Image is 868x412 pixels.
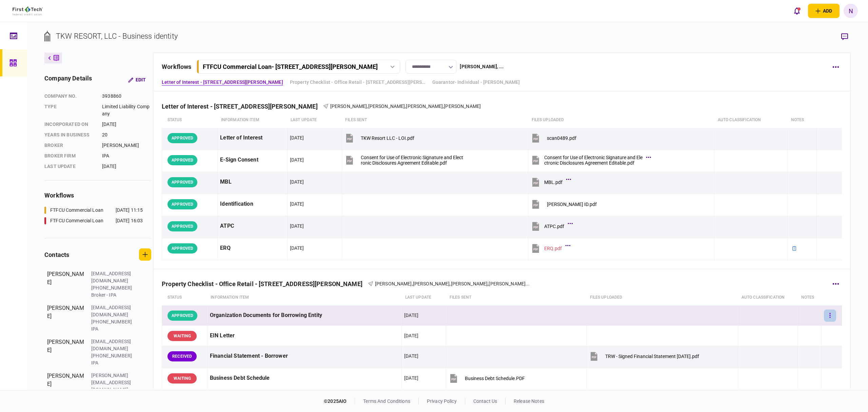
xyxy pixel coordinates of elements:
span: , [443,104,444,109]
button: Consent for Use of Electronic Signature and Electronic Disclosures Agreement Editable.pdf [344,152,463,168]
th: files sent [446,290,587,305]
div: company details [44,74,92,86]
button: scan0489.pdf [531,130,576,146]
span: [PERSON_NAME] [413,281,450,286]
div: TRW - Signed Financial Statement 3-6-25.pdf [605,354,699,359]
div: [DATE] [404,353,418,359]
a: Property Checklist - Office Retail - [STREET_ADDRESS][PERSON_NAME] [290,79,426,86]
div: RECEIVED [167,351,197,361]
div: Limited Liability Company [102,103,151,117]
a: Letter of Interest - [STREET_ADDRESS][PERSON_NAME] [162,79,283,86]
div: company no. [44,93,95,100]
a: contact us [473,398,497,404]
a: privacy policy [427,398,457,404]
span: [PERSON_NAME] [368,104,405,109]
div: ATPC.pdf [544,224,564,229]
div: scan0489.pdf [547,135,576,141]
div: years in business [44,131,95,138]
div: broker firm [44,152,95,160]
div: APPROVED [167,133,197,143]
div: [DATE] [290,179,304,185]
div: Organization Documents for Borrowing Entity [210,308,399,323]
div: Broker - IPA [91,292,135,299]
div: [DATE] [290,223,304,229]
div: last update [44,163,95,170]
span: [PERSON_NAME] [406,104,443,109]
div: FTFCU Commercial Loan [50,207,103,214]
th: auto classification [714,112,788,128]
div: [PHONE_NUMBER] [91,318,135,325]
th: status [162,112,218,128]
button: open adding identity options [808,4,840,18]
div: E-Sign Consent [220,152,284,168]
div: Financial Statement - Borrower [210,349,399,364]
button: TKW Resort LLC - LOI.pdf [344,130,414,146]
a: release notes [514,398,544,404]
div: ERQ [220,241,284,256]
div: MBL [220,174,284,190]
a: Guarantor- Individual - [PERSON_NAME] [432,79,520,86]
div: IPA [91,359,135,367]
span: , [450,281,451,286]
div: IPA [91,325,135,333]
a: FTFCU Commercial Loan[DATE] 16:03 [44,217,143,224]
div: [DATE] [102,121,151,128]
div: EIN Letter [210,328,399,343]
div: [DATE] [290,201,304,207]
button: N [844,4,858,18]
div: workflows [44,191,151,200]
div: Business Debt Schedule [210,371,399,386]
div: Tom White ID.pdf [547,202,597,207]
div: contacts [44,250,69,259]
div: MBL.pdf [544,180,563,185]
div: [DATE] 16:03 [116,217,143,224]
div: [PHONE_NUMBER] [91,284,135,292]
img: client company logo [13,6,43,15]
span: , [412,281,413,286]
button: Consent for Use of Electronic Signature and Electronic Disclosures Agreement Editable.pdf [531,152,649,168]
div: [DATE] [404,332,418,339]
th: Files uploaded [528,112,714,128]
th: last update [287,112,342,128]
div: [DATE] [404,312,418,319]
button: ERQ.pdf [531,241,569,256]
span: [PERSON_NAME] [330,104,367,109]
button: ATPC.pdf [531,219,571,234]
div: [PERSON_NAME] [47,338,84,367]
a: terms and conditions [363,398,410,404]
div: [DATE] 11:15 [116,207,143,214]
button: open notifications list [790,4,804,18]
div: [DATE] [290,245,304,251]
div: Type [44,103,95,117]
div: incorporated on [44,121,95,128]
div: [DATE] [290,156,304,163]
div: APPROVED [167,177,197,187]
div: Business Debt Schedule.PDF [465,376,525,381]
div: Property Checklist - Office Retail - [STREET_ADDRESS][PERSON_NAME] [162,280,368,287]
span: [PERSON_NAME] [375,281,412,286]
div: [PERSON_NAME] [102,142,151,149]
div: WAITING [167,331,197,341]
div: [PERSON_NAME] [47,270,84,299]
button: Edit [123,74,151,86]
div: Identification [220,196,284,212]
div: Letter of Interest [220,130,284,146]
div: WAITING [167,373,197,383]
span: , [405,104,406,109]
button: FTFCU Commercial Loan- [STREET_ADDRESS][PERSON_NAME] [197,60,400,74]
span: [PERSON_NAME] [444,104,481,109]
div: TKW RESORT, LLC - Business identity [56,31,178,42]
div: APPROVED [167,199,197,209]
span: [PERSON_NAME] [489,281,526,286]
button: MBL.pdf [531,174,569,190]
div: © 2025 AIO [324,398,355,405]
div: APPROVED [167,221,197,231]
th: Information item [218,112,287,128]
th: notes [788,112,817,128]
div: APPROVED [167,243,197,254]
div: Consent for Use of Electronic Signature and Electronic Disclosures Agreement Editable.pdf [361,155,463,166]
div: 20 [102,131,151,138]
div: TKW Resort LLC - LOI.pdf [361,135,414,141]
div: [PERSON_NAME] , ... [460,63,503,70]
